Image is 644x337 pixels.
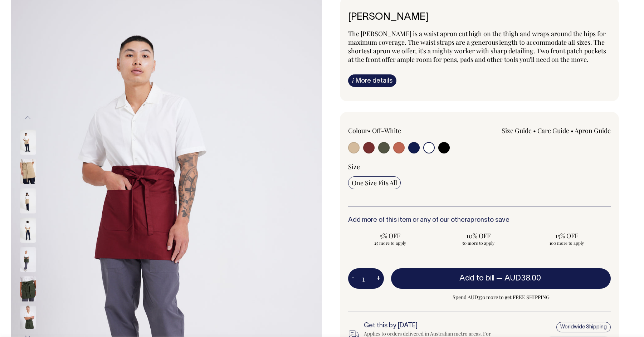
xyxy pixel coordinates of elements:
[20,247,36,272] img: olive
[504,275,541,282] span: AUD38.00
[348,229,432,248] input: 5% OFF 25 more to apply
[364,322,492,329] h6: Get this by [DATE]
[391,293,611,302] span: Spend AUD350 more to get FREE SHIPPING
[20,218,36,243] img: khaki
[348,217,611,224] h6: Add more of this item or any of our other to save
[528,240,605,246] span: 100 more to apply
[575,126,611,135] a: Apron Guide
[352,77,354,84] span: i
[467,217,487,223] a: aprons
[440,240,517,246] span: 50 more to apply
[352,231,429,240] span: 5% OFF
[496,275,543,282] span: —
[537,126,569,135] a: Care Guide
[436,229,521,248] input: 10% OFF 50 more to apply
[348,29,606,64] span: The [PERSON_NAME] is a waist apron cut high on the thigh and wraps around the hips for maximum co...
[571,126,574,135] span: •
[533,126,536,135] span: •
[372,126,401,135] label: Off-White
[20,130,36,155] img: khaki
[348,272,358,286] button: -
[348,126,453,135] div: Colour
[525,229,609,248] input: 15% OFF 100 more to apply
[20,189,36,214] img: khaki
[20,159,36,184] img: khaki
[348,74,396,87] a: iMore details
[373,272,384,286] button: +
[23,109,33,126] button: Previous
[348,162,611,171] div: Size
[348,176,401,189] input: One Size Fits All
[20,277,36,302] img: olive
[459,275,494,282] span: Add to bill
[352,240,429,246] span: 25 more to apply
[391,268,611,288] button: Add to bill —AUD38.00
[528,231,605,240] span: 15% OFF
[20,306,36,331] img: olive
[348,12,611,23] h1: [PERSON_NAME]
[502,126,532,135] a: Size Guide
[352,179,397,187] span: One Size Fits All
[440,231,517,240] span: 10% OFF
[368,126,371,135] span: •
